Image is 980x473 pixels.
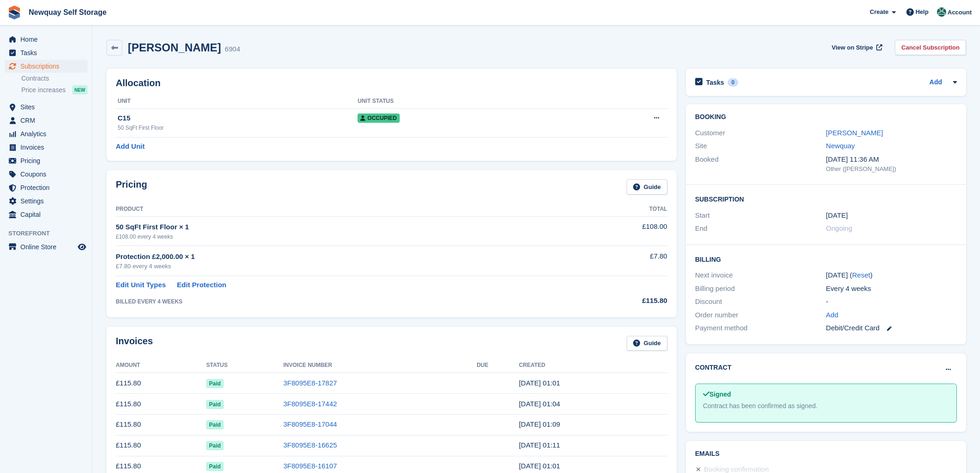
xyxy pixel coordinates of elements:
[832,43,873,52] span: View on Stripe
[695,363,732,372] h2: Contract
[695,114,957,121] h2: Booking
[695,254,957,264] h2: Billing
[695,128,826,139] div: Customer
[5,60,88,73] a: menu
[358,114,399,123] span: Occupied
[20,168,76,181] span: Coupons
[5,46,88,59] a: menu
[519,358,667,373] th: Created
[20,127,76,140] span: Analytics
[477,358,519,373] th: Due
[565,216,667,246] td: £108.00
[116,262,565,271] div: £7.80 every 4 weeks
[852,271,870,279] a: Reset
[206,441,223,450] span: Paid
[116,358,206,373] th: Amount
[565,246,667,276] td: £7.80
[826,284,957,294] div: Every 4 weeks
[5,208,88,221] a: menu
[20,114,76,127] span: CRM
[358,94,569,109] th: Unit Status
[826,296,957,307] div: -
[695,323,826,334] div: Payment method
[5,195,88,208] a: menu
[116,222,565,233] div: 50 SqFt First Floor × 1
[519,379,560,387] time: 2025-08-25 00:01:54 UTC
[8,229,92,238] span: Storefront
[116,435,206,456] td: £115.80
[116,141,144,152] a: Add Unit
[177,280,226,290] a: Edit Protection
[116,394,206,415] td: £115.80
[826,129,883,137] a: [PERSON_NAME]
[695,194,957,203] h2: Subscription
[206,400,223,409] span: Paid
[25,5,110,20] a: Newquay Self Storage
[5,181,88,194] a: menu
[5,240,88,253] a: menu
[703,401,949,411] div: Contract has been confirmed as signed.
[627,179,667,195] a: Guide
[20,240,76,253] span: Online Store
[826,142,855,150] a: Newquay
[948,8,972,17] span: Account
[565,202,667,217] th: Total
[116,280,166,290] a: Edit Unit Types
[20,154,76,167] span: Pricing
[706,78,724,87] h2: Tasks
[703,390,949,399] div: Signed
[225,44,240,55] div: 6904
[206,379,223,388] span: Paid
[20,141,76,154] span: Invoices
[7,6,21,19] img: stora-icon-8386f47178a22dfd0bd8f6a31ec36ba5ce8667c1dd55bd0f319d3a0aa187defe.svg
[128,41,221,54] h2: [PERSON_NAME]
[695,223,826,234] div: End
[206,420,223,429] span: Paid
[826,323,957,334] div: Debit/Credit Card
[5,33,88,46] a: menu
[5,101,88,114] a: menu
[826,154,957,165] div: [DATE] 11:36 AM
[695,310,826,321] div: Order number
[695,154,826,174] div: Booked
[283,420,337,428] a: 3F8095E8-17044
[870,7,888,17] span: Create
[695,296,826,307] div: Discount
[5,141,88,154] a: menu
[519,441,560,449] time: 2025-06-02 00:11:08 UTC
[76,241,88,252] a: Preview store
[519,400,560,408] time: 2025-07-28 00:04:54 UTC
[5,168,88,181] a: menu
[20,101,76,114] span: Sites
[206,462,223,471] span: Paid
[72,85,88,95] div: NEW
[206,358,283,373] th: Status
[695,270,826,281] div: Next invoice
[116,252,565,262] div: Protection £2,000.00 × 1
[116,94,358,109] th: Unit
[565,296,667,306] div: £115.80
[826,224,852,232] span: Ongoing
[20,46,76,59] span: Tasks
[695,141,826,151] div: Site
[519,462,560,470] time: 2025-05-05 00:01:35 UTC
[116,78,667,88] h2: Allocation
[116,414,206,435] td: £115.80
[937,7,946,17] img: JON
[21,74,88,83] a: Contracts
[826,210,848,221] time: 2022-08-01 00:00:00 UTC
[5,114,88,127] a: menu
[283,400,337,408] a: 3F8095E8-17442
[627,336,667,351] a: Guide
[826,270,957,281] div: [DATE] ( )
[116,179,147,195] h2: Pricing
[728,78,738,87] div: 0
[826,310,838,321] a: Add
[695,210,826,221] div: Start
[5,154,88,167] a: menu
[519,420,560,428] time: 2025-06-30 00:09:09 UTC
[283,462,337,470] a: 3F8095E8-16107
[116,297,565,306] div: BILLED EVERY 4 WEEKS
[283,379,337,387] a: 3F8095E8-17827
[116,202,565,217] th: Product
